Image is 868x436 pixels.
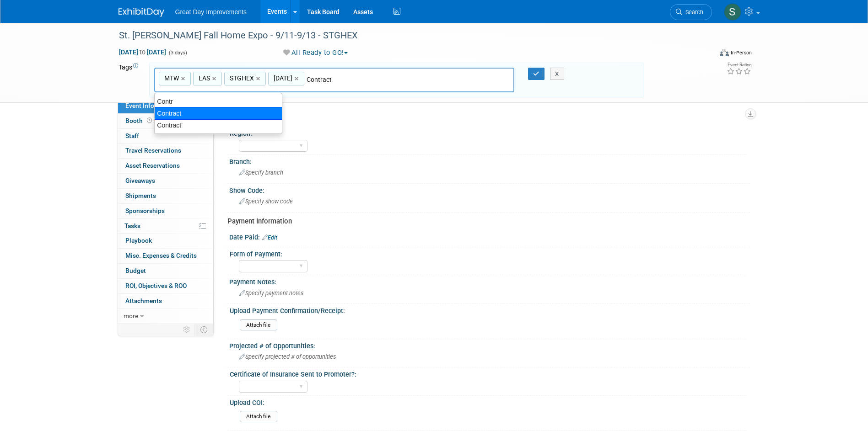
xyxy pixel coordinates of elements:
[119,63,141,98] td: Tags
[118,309,213,324] a: more
[125,237,152,244] span: Playbook
[239,353,336,360] span: Specify projected # of opportunities
[118,204,213,218] a: Sponsorships
[125,282,187,289] span: ROI, Objectives & ROO
[125,192,156,199] span: Shipments
[720,49,729,56] img: Format-Inperson.png
[145,117,154,124] span: Booth not reserved yet
[116,27,698,44] div: St. [PERSON_NAME] Fall Home Expo - 9/11-9/13 - STGHEX
[118,144,213,158] a: Travel Reservations
[730,49,752,56] div: In-Person
[230,304,746,315] div: Upload Payment Confirmation/Receipt:
[118,99,213,113] a: Event Information
[307,75,435,84] input: Type tag and hit enter
[239,290,303,297] span: Specify payment notes
[125,102,177,109] span: Event Information
[724,3,741,21] img: Sha'Nautica Sales
[230,247,746,259] div: Form of Payment:
[155,96,282,107] div: Contr
[155,119,282,131] div: Contract'
[118,159,213,173] a: Asset Reservations
[179,324,195,335] td: Personalize Event Tab Strip
[227,113,743,122] div: Event Information
[118,279,213,293] a: ROI, Objectives & ROO
[682,9,703,16] span: Search
[230,127,746,138] div: Region:
[125,267,146,274] span: Budget
[162,74,179,83] span: MTW
[229,155,750,166] div: Branch:
[230,367,746,379] div: Certificate of Insurance Sent to Promoter?:
[118,114,213,128] a: Booth
[229,339,750,351] div: Projected # of Opportunities:
[181,74,187,84] a: ×
[125,177,155,184] span: Giveaways
[262,234,277,241] a: Edit
[118,189,213,203] a: Shipments
[125,252,197,259] span: Misc. Expenses & Credits
[119,48,167,56] span: [DATE] [DATE]
[256,74,262,84] a: ×
[280,48,351,58] button: All Ready to GO!
[658,48,752,61] div: Event Format
[229,230,750,242] div: Date Paid:
[118,294,213,308] a: Attachments
[194,324,213,335] td: Toggle Event Tabs
[727,63,751,67] div: Event Rating
[227,217,743,226] div: Payment Information
[125,132,139,139] span: Staff
[118,264,213,278] a: Budget
[118,219,213,234] a: Tasks
[124,312,138,319] span: more
[228,74,254,83] span: STGHEX
[670,4,712,20] a: Search
[118,129,213,144] a: Staff
[125,297,162,304] span: Attachments
[212,74,218,84] a: ×
[295,74,301,84] a: ×
[239,169,283,176] span: Specify branch
[239,198,293,205] span: Specify show code
[125,147,181,154] span: Travel Reservations
[119,8,164,17] img: ExhibitDay
[138,48,147,56] span: to
[125,117,154,124] span: Booth
[175,8,247,16] span: Great Day Improvements
[118,234,213,248] a: Playbook
[154,107,282,120] div: Contract
[118,249,213,263] a: Misc. Expenses & Credits
[229,184,750,195] div: Show Code:
[125,207,165,214] span: Sponsorships
[229,275,750,287] div: Payment Notes:
[197,74,210,83] span: LAS
[124,222,140,229] span: Tasks
[118,174,213,188] a: Giveaways
[125,162,180,169] span: Asset Reservations
[230,396,746,407] div: Upload COI:
[168,50,187,56] span: (3 days)
[550,68,564,80] button: X
[272,74,292,83] span: [DATE]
